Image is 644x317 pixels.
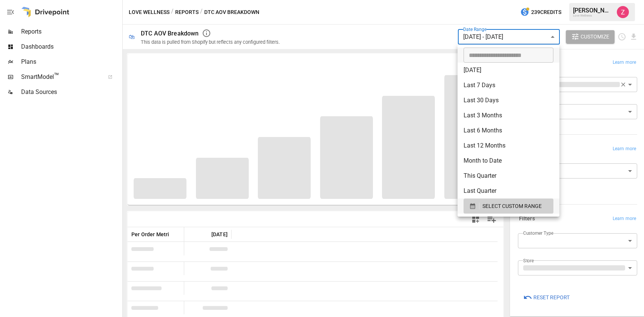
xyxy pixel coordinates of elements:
[458,168,559,183] li: This Quarter
[464,199,553,214] button: SELECT CUSTOM RANGE
[458,183,559,199] li: Last Quarter
[458,78,559,93] li: Last 7 Days
[458,123,559,138] li: Last 6 Months
[482,202,542,211] span: SELECT CUSTOM RANGE
[458,63,559,78] li: [DATE]
[458,93,559,108] li: Last 30 Days
[458,138,559,153] li: Last 12 Months
[458,153,559,168] li: Month to Date
[458,108,559,123] li: Last 3 Months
